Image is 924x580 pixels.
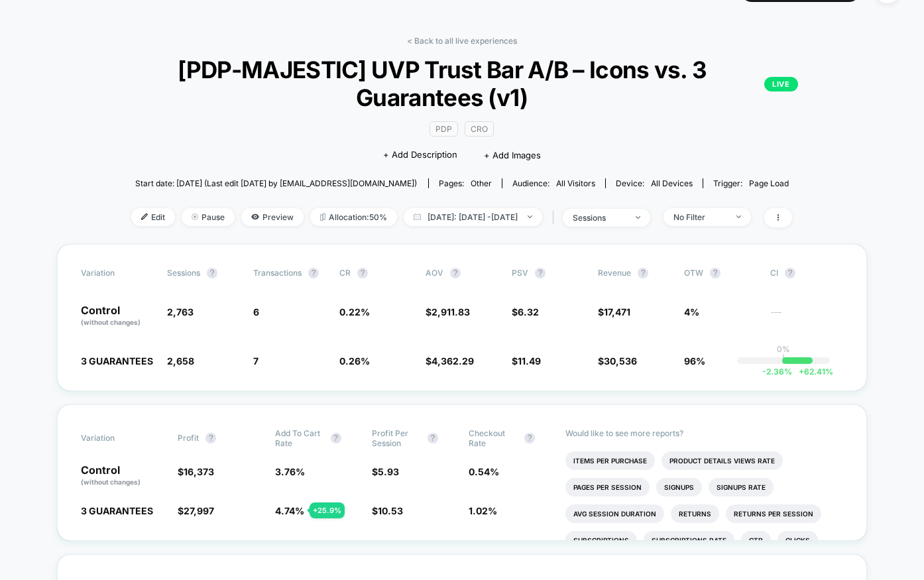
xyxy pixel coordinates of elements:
[604,355,637,367] span: 30,536
[81,428,154,448] span: Variation
[777,344,790,354] p: 0%
[310,502,345,518] div: + 25.9 %
[565,451,655,470] li: Items Per Purchase
[167,306,194,318] span: 2,763
[713,178,789,188] div: Trigger:
[167,268,200,278] span: Sessions
[662,451,783,470] li: Product Details Views Rate
[426,306,470,318] span: $
[383,148,457,162] span: + Add Description
[604,306,630,318] span: 17,471
[253,355,259,367] span: 7
[684,355,705,367] span: 96%
[81,478,141,486] span: (without changes)
[253,268,302,278] span: Transactions
[81,268,154,278] span: Variation
[656,478,702,496] li: Signups
[81,355,153,367] span: 3 GUARANTEES
[512,355,541,367] span: $
[524,433,535,443] button: ?
[275,428,324,448] span: Add To Cart Rate
[484,150,541,160] span: + Add Images
[528,215,532,218] img: end
[178,433,199,443] span: Profit
[430,121,458,137] span: PDP
[182,208,235,226] span: Pause
[644,531,734,550] li: Subscriptions Rate
[598,306,630,318] span: $
[512,178,595,188] div: Audience:
[736,215,741,218] img: end
[339,268,351,278] span: CR
[749,178,789,188] span: Page Load
[785,268,795,278] button: ?
[275,505,304,516] span: 4.74 %
[126,56,797,111] span: [PDP-MAJESTIC] UVP Trust Bar A/B – Icons vs. 3 Guarantees (v1)
[535,268,546,278] button: ?
[81,305,154,327] p: Control
[651,178,693,188] span: all devices
[372,505,403,516] span: $
[178,466,214,477] span: $
[598,355,637,367] span: $
[770,308,843,327] span: ---
[741,531,771,550] li: Ctr
[469,505,497,516] span: 1.02 %
[684,306,699,318] span: 4%
[310,208,397,226] span: Allocation: 50%
[339,306,370,318] span: 0.22 %
[605,178,703,188] span: Device:
[450,268,461,278] button: ?
[207,268,217,278] button: ?
[518,306,539,318] span: 6.32
[778,531,818,550] li: Clicks
[792,367,833,377] span: 62.41 %
[378,505,403,516] span: 10.53
[469,428,518,448] span: Checkout Rate
[275,466,305,477] span: 3.76 %
[638,268,648,278] button: ?
[378,466,399,477] span: 5.93
[762,367,792,377] span: -2.36 %
[799,367,804,377] span: +
[167,355,194,367] span: 2,658
[331,433,341,443] button: ?
[135,178,417,188] span: Start date: [DATE] (Last edit [DATE] by [EMAIL_ADDRESS][DOMAIN_NAME])
[428,433,438,443] button: ?
[320,213,325,221] img: rebalance
[671,504,719,523] li: Returns
[81,465,164,487] p: Control
[565,504,664,523] li: Avg Session Duration
[372,466,399,477] span: $
[439,178,492,188] div: Pages:
[372,428,421,448] span: Profit Per Session
[565,428,843,438] p: Would like to see more reports?
[469,466,499,477] span: 0.54 %
[673,212,726,222] div: No Filter
[404,208,542,226] span: [DATE]: [DATE] - [DATE]
[518,355,541,367] span: 11.49
[141,213,148,220] img: edit
[131,208,175,226] span: Edit
[512,306,539,318] span: $
[414,213,421,220] img: calendar
[81,505,153,516] span: 3 GUARANTEES
[726,504,821,523] li: Returns Per Session
[709,478,774,496] li: Signups Rate
[764,77,797,91] p: LIVE
[426,355,474,367] span: $
[512,268,528,278] span: PSV
[426,268,443,278] span: AOV
[710,268,721,278] button: ?
[178,505,214,516] span: $
[565,478,650,496] li: Pages Per Session
[636,216,640,219] img: end
[573,213,626,223] div: sessions
[770,268,843,278] span: CI
[407,36,517,46] a: < Back to all live experiences
[184,466,214,477] span: 16,373
[205,433,216,443] button: ?
[339,355,370,367] span: 0.26 %
[241,208,304,226] span: Preview
[357,268,368,278] button: ?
